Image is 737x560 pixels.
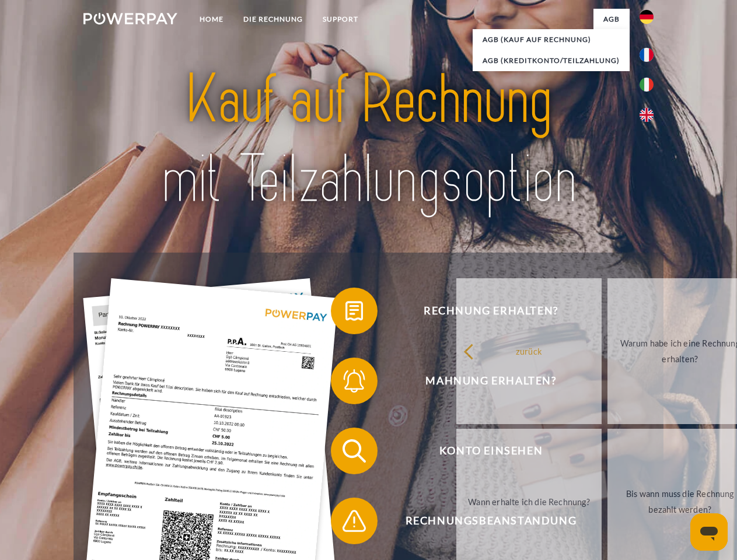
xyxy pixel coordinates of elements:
[593,9,630,30] a: agb
[331,358,634,404] button: Mahnung erhalten?
[463,494,595,509] div: Wann erhalte ich die Rechnung?
[331,498,634,544] button: Rechnungsbeanstandung
[640,48,654,62] img: fr
[640,108,654,122] img: en
[463,343,595,359] div: zurück
[331,428,634,474] button: Konto einsehen
[473,29,630,50] a: AGB (Kauf auf Rechnung)
[690,513,728,551] iframe: Schaltfläche zum Öffnen des Messaging-Fensters
[83,13,177,24] img: logo-powerpay-white.svg
[190,9,233,30] a: Home
[313,9,368,30] a: SUPPORT
[640,78,654,92] img: it
[340,366,369,395] img: qb_bell.svg
[233,9,313,30] a: DIE RECHNUNG
[331,288,634,334] button: Rechnung erhalten?
[340,296,369,325] img: qb_bill.svg
[111,56,626,223] img: title-powerpay_de.svg
[340,506,369,535] img: qb_warning.svg
[473,50,630,71] a: AGB (Kreditkonto/Teilzahlung)
[640,10,654,24] img: de
[340,436,369,466] img: qb_search.svg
